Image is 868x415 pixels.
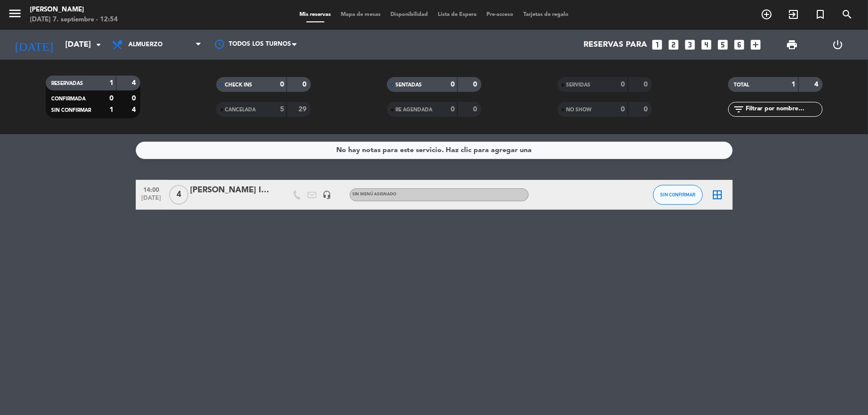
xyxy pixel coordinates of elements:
button: SIN CONFIRMAR [653,185,703,205]
i: looks_one [651,38,664,51]
span: NO SHOW [567,107,592,112]
i: filter_list [733,103,745,115]
strong: 29 [298,106,308,113]
i: looks_4 [700,38,713,51]
strong: 4 [814,81,820,88]
i: exit_to_app [787,8,799,20]
i: headset_mic [323,190,332,199]
span: SIN CONFIRMAR [52,108,92,113]
strong: 0 [621,81,625,88]
span: Disponibilidad [386,12,433,17]
strong: 1 [792,81,796,88]
span: Tarjetas de regalo [518,12,574,17]
input: Filtrar por nombre... [745,104,822,115]
i: menu [7,6,22,21]
i: arrow_drop_down [93,39,104,51]
span: Lista de Espera [433,12,482,17]
strong: 5 [280,106,284,113]
span: Almuerzo [128,41,163,48]
div: No hay notas para este servicio. Haz clic para agregar una [336,145,532,156]
strong: 0 [451,106,455,113]
strong: 4 [132,106,138,113]
span: RE AGENDADA [396,107,433,112]
strong: 0 [109,95,113,102]
span: 14:00 [139,183,164,195]
strong: 0 [280,81,284,88]
strong: 1 [109,106,113,113]
i: search [841,8,853,20]
strong: 0 [473,106,479,113]
i: power_settings_new [832,39,844,51]
strong: 0 [621,106,625,113]
i: add_box [750,38,763,51]
strong: 1 [109,80,113,86]
span: TOTAL [734,83,750,87]
strong: 0 [644,81,650,88]
div: [DATE] 7. septiembre - 12:54 [30,15,118,25]
span: CHECK INS [225,83,253,87]
i: border_all [712,189,724,201]
i: add_circle_outline [761,8,772,20]
i: looks_two [668,38,680,51]
span: [DATE] [139,195,164,206]
i: looks_6 [733,38,746,51]
div: [PERSON_NAME] [30,5,118,15]
span: CONFIRMADA [52,96,86,101]
i: looks_3 [684,38,697,51]
span: Sin menú asignado [353,192,397,196]
strong: 0 [644,106,650,113]
strong: 0 [302,81,308,88]
i: turned_in_not [814,8,826,20]
span: print [786,39,798,51]
span: CANCELADA [225,107,256,112]
strong: 0 [473,81,479,88]
span: Pre-acceso [482,12,518,17]
i: [DATE] [7,34,60,56]
span: 4 [169,185,189,205]
strong: 4 [132,80,138,86]
span: Mis reservas [294,12,336,17]
div: [PERSON_NAME] INFLUENCER! IMPORTANTE [191,184,275,197]
span: SIN CONFIRMAR [660,192,695,197]
button: menu [7,6,22,24]
span: SENTADAS [396,83,422,87]
span: RESERVADAS [52,81,84,86]
strong: 0 [132,95,138,102]
span: Reservas para [584,40,648,50]
div: LOG OUT [815,30,861,60]
span: SERVIDAS [567,83,591,87]
strong: 0 [451,81,455,88]
span: Mapa de mesas [336,12,386,17]
i: looks_5 [717,38,730,51]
